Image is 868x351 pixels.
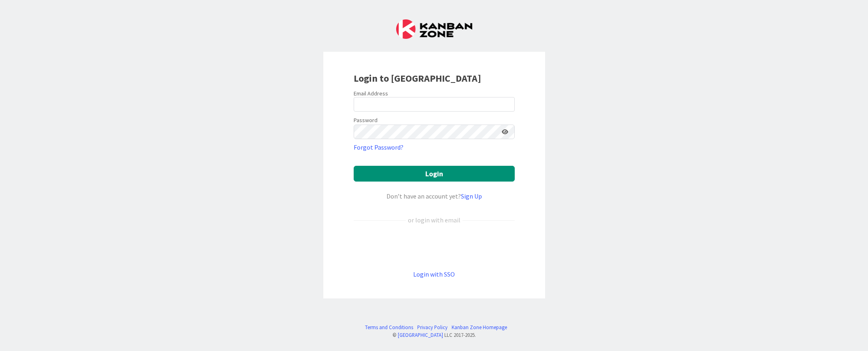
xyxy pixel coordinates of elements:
b: Login to [GEOGRAPHIC_DATA] [354,72,481,85]
label: Email Address [354,90,388,97]
a: Privacy Policy [417,324,448,331]
a: Sign Up [461,192,482,200]
a: Terms and Conditions [365,324,413,331]
iframe: Sign in with Google Button [350,238,519,256]
div: Don’t have an account yet? [354,191,515,201]
label: Password [354,116,378,125]
div: or login with email [406,215,463,225]
a: Kanban Zone Homepage [452,324,507,331]
img: Kanban Zone [396,19,472,39]
button: Login [354,166,515,182]
a: Login with SSO [413,270,455,278]
a: [GEOGRAPHIC_DATA] [398,332,443,338]
div: © LLC 2017- 2025 . [361,331,507,339]
a: Forgot Password? [354,142,403,152]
